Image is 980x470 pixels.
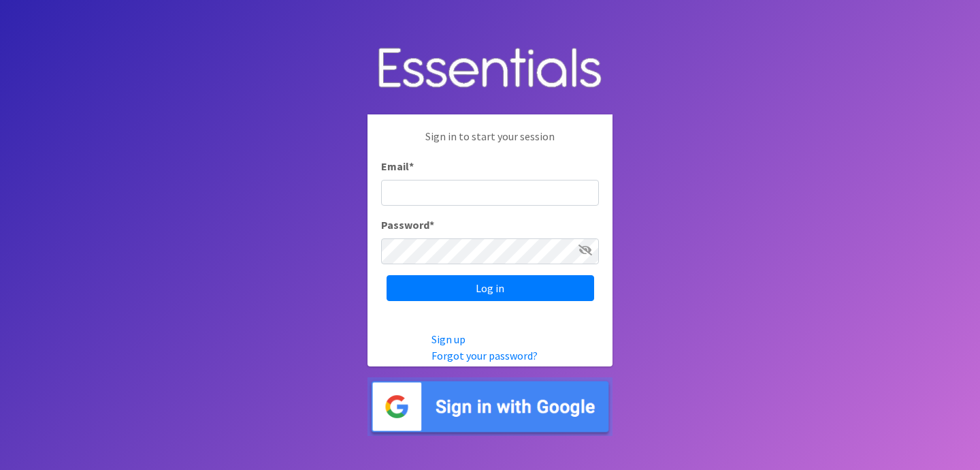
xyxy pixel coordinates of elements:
[431,332,465,346] a: Sign up
[387,275,594,301] input: Log in
[381,158,414,174] label: Email
[367,377,612,437] img: Sign in with Google
[429,218,434,232] abbr: required
[409,159,414,173] abbr: required
[367,34,612,104] img: Human Essentials
[431,349,538,362] a: Forgot your password?
[381,217,434,233] label: Password
[381,128,599,158] p: Sign in to start your session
